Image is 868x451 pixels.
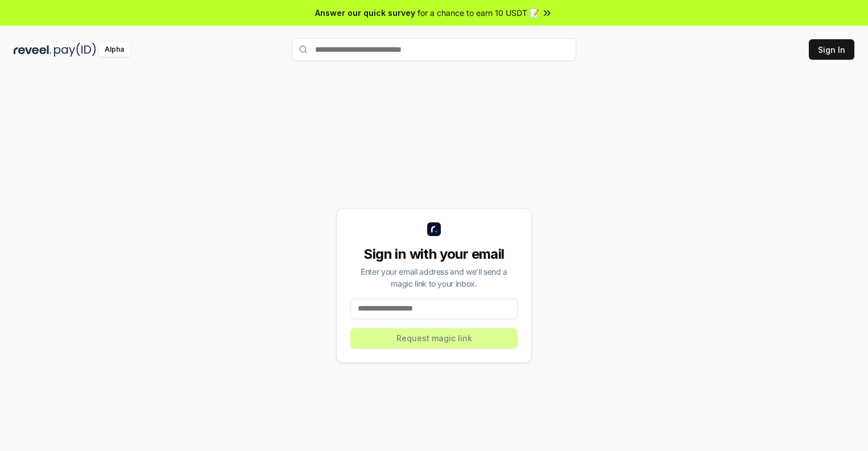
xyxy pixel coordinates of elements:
[809,39,854,60] button: Sign In
[14,43,52,57] img: reveel_dark
[54,43,96,57] img: pay_id
[350,266,518,289] div: Enter your email address and we’ll send a magic link to your inbox.
[350,245,518,263] div: Sign in with your email
[427,222,441,236] img: logo_small
[418,7,539,19] span: for a chance to earn 10 USDT 📝
[98,43,130,57] div: Alpha
[315,7,415,19] span: Answer our quick survey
